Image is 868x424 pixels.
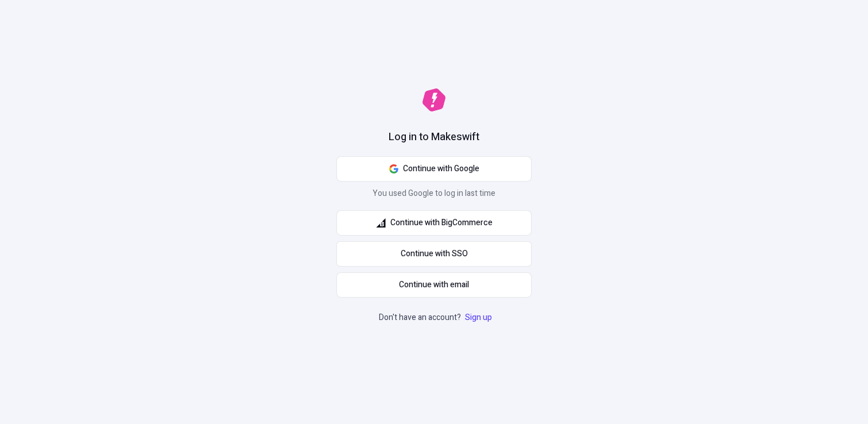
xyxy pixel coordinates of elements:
p: You used Google to log in last time [336,187,532,205]
span: Continue with BigCommerce [390,217,493,229]
span: Continue with email [399,279,469,291]
h1: Log in to Makeswift [389,130,479,145]
button: Continue with BigCommerce [336,210,532,236]
span: Continue with Google [403,163,479,175]
button: Continue with email [336,272,532,298]
p: Don't have an account? [379,311,494,324]
a: Sign up [463,311,494,323]
a: Continue with SSO [336,241,532,267]
button: Continue with Google [336,156,532,182]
